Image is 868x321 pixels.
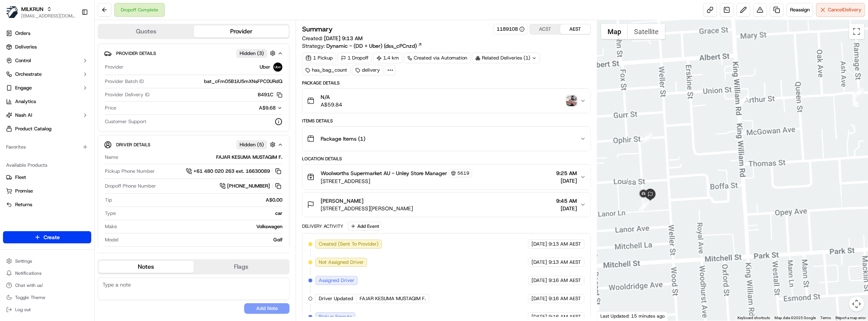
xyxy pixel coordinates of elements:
[457,170,469,176] span: 5619
[302,127,591,151] button: Package Items (1)
[737,315,770,321] button: Keyboard shortcuts
[319,259,364,266] span: Not Assigned Driver
[3,185,91,197] button: Promise
[6,201,88,208] a: Returns
[15,270,42,276] span: Notifications
[556,177,577,185] span: [DATE]
[120,223,282,230] div: Volkswagen
[105,91,150,98] span: Provider Delivery ID
[321,205,413,212] span: [STREET_ADDRESS][PERSON_NAME]
[3,96,91,108] a: Analytics
[531,259,547,266] span: [DATE]
[3,123,91,135] a: Product Catalog
[15,30,30,37] span: Orders
[122,236,282,243] div: Golf
[220,182,282,190] a: [PHONE_NUMBER]
[549,313,581,320] span: 9:16 AM AEST
[3,159,91,171] div: Available Products
[599,311,624,321] img: Google
[319,295,353,302] span: Driver Updated
[319,241,379,247] span: Created (Sent To Provider)
[326,42,417,50] span: Dynamic - (DD + Uber) (dss_cPCnzd)
[119,210,282,217] div: car
[321,101,342,108] span: A$59.84
[849,296,864,312] button: Map camera controls
[302,26,333,33] h3: Summary
[302,193,591,217] button: [PERSON_NAME][STREET_ADDRESS][PERSON_NAME]9:45 AM[DATE]
[105,64,123,70] span: Provider
[549,295,581,302] span: 9:16 AM AEST
[302,89,591,113] button: N/AA$59.84photo_proof_of_delivery image
[3,141,91,153] div: Favorites
[273,63,282,72] img: uber-new-logo.jpeg
[849,24,864,39] button: Toggle fullscreen view
[302,53,336,63] div: 1 Pickup
[828,6,862,13] span: Cancel Delivery
[3,82,91,94] button: Engage
[3,304,91,315] button: Log out
[3,55,91,67] button: Control
[116,142,150,148] span: Driver Details
[319,313,352,320] span: Pickup Enroute
[530,24,560,34] button: ACST
[566,96,577,106] button: photo_proof_of_delivery image
[599,311,624,321] a: Open this area in Google Maps (opens a new window)
[236,49,277,58] button: Hidden (3)
[639,201,649,211] div: 19
[302,118,591,124] div: Items Details
[373,53,402,63] div: 1.4 km
[236,140,277,149] button: Hidden (5)
[820,316,831,320] a: Terms (opens in new tab)
[3,292,91,303] button: Toggle Theme
[3,231,91,243] button: Create
[854,88,864,98] div: 16
[472,53,540,63] div: Related Deliveries (1)
[15,201,32,208] span: Returns
[240,50,264,57] span: Hidden ( 3 )
[643,133,653,142] div: 18
[321,169,447,177] span: Woolworths Supermarket AU - Unley Store Manager
[3,41,91,53] a: Deliveries
[321,197,363,205] span: [PERSON_NAME]
[105,78,144,85] span: Provider Batch ID
[497,26,525,33] div: 1189108
[15,112,32,119] span: Nash AI
[816,3,865,17] button: CancelDelivery
[204,78,282,85] span: bat_cFm05B1iU5mXNsFPC0URdQ
[115,197,282,204] div: A$0.00
[105,168,155,175] span: Pickup Phone Number
[6,188,88,194] a: Promise
[556,169,577,177] span: 9:25 AM
[531,313,547,320] span: [DATE]
[302,223,343,229] div: Delivery Activity
[15,98,36,105] span: Analytics
[302,80,591,86] div: Package Details
[15,307,31,313] span: Log out
[326,42,422,50] a: Dynamic - (DD + Uber) (dss_cPCnzd)
[3,280,91,291] button: Chat with us!
[186,167,282,175] button: +61 480 020 263 ext. 16630089
[404,53,471,63] a: Created via Automation
[6,6,18,18] img: MILKRUN
[21,13,75,19] span: [EMAIL_ADDRESS][DOMAIN_NAME]
[15,57,31,64] span: Control
[3,68,91,80] button: Orchestrate
[774,316,816,320] span: Map data ©2025 Google
[531,241,547,247] span: [DATE]
[105,183,156,189] span: Dropoff Phone Number
[116,50,156,56] span: Provider Details
[560,24,591,34] button: AEST
[105,210,116,217] span: Type
[3,268,91,279] button: Notifications
[6,174,88,181] a: Fleet
[601,24,628,39] button: Show street map
[260,64,270,70] span: Uber
[549,277,581,284] span: 9:16 AM AEST
[98,25,194,38] button: Quotes
[21,5,44,13] button: MILKRUN
[15,258,32,264] span: Settings
[104,47,283,60] button: Provider DetailsHidden (3)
